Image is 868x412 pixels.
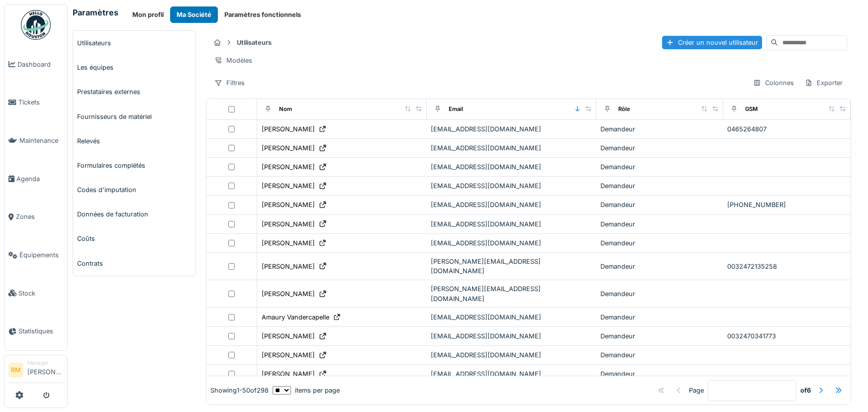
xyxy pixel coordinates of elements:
a: Coûts [73,226,195,251]
div: [EMAIL_ADDRESS][DOMAIN_NAME] [431,312,592,322]
div: [PERSON_NAME] [262,331,315,341]
div: Demandeur [600,312,720,322]
div: Demandeur [600,369,720,379]
div: Demandeur [600,238,720,248]
div: [EMAIL_ADDRESS][DOMAIN_NAME] [431,143,592,153]
div: [PERSON_NAME] [262,219,315,229]
div: Colonnes [749,76,798,90]
div: Demandeur [600,181,720,191]
a: Les équipes [73,55,195,80]
span: Dashboard [17,60,63,69]
div: 0032472135258 [727,262,847,271]
a: Formulaires complétés [73,153,195,178]
div: Demandeur [600,124,720,134]
div: [PERSON_NAME][EMAIL_ADDRESS][DOMAIN_NAME] [431,284,592,303]
div: Showing 1 - 50 of 298 [210,386,269,395]
div: [EMAIL_ADDRESS][DOMAIN_NAME] [431,331,592,341]
div: [EMAIL_ADDRESS][DOMAIN_NAME] [431,219,592,229]
a: Stock [4,274,67,312]
div: [PERSON_NAME] [262,162,315,172]
div: [EMAIL_ADDRESS][DOMAIN_NAME] [431,181,592,191]
div: items per page [273,386,340,395]
div: [EMAIL_ADDRESS][DOMAIN_NAME] [431,124,592,134]
button: Mon profil [126,6,170,23]
a: Contrats [73,251,195,276]
div: [PERSON_NAME] [262,238,315,248]
div: Créer un nouvel utilisateur [662,36,762,49]
span: Agenda [16,174,63,184]
a: Dashboard [4,45,67,84]
div: Nom [279,105,292,113]
div: [EMAIL_ADDRESS][DOMAIN_NAME] [431,200,592,209]
li: [PERSON_NAME] [27,359,63,381]
div: [EMAIL_ADDRESS][DOMAIN_NAME] [431,369,592,379]
div: Page [689,386,704,395]
div: Demandeur [600,262,720,271]
a: Tickets [4,84,67,122]
div: Demandeur [600,143,720,153]
a: Données de facturation [73,202,195,226]
a: Codes d'imputation [73,178,195,202]
div: Manager [27,359,63,367]
a: Relevés [73,129,195,153]
div: Demandeur [600,350,720,360]
div: [EMAIL_ADDRESS][DOMAIN_NAME] [431,350,592,360]
span: Zones [16,212,63,221]
div: [PERSON_NAME] [262,350,315,360]
div: Filtres [210,76,249,90]
div: GSM [745,105,758,113]
div: [PERSON_NAME][EMAIL_ADDRESS][DOMAIN_NAME] [431,257,592,276]
div: Rôle [618,105,630,113]
div: [EMAIL_ADDRESS][DOMAIN_NAME] [431,238,592,248]
strong: of 6 [800,386,811,395]
div: [PERSON_NAME] [262,124,315,134]
li: RM [8,363,23,378]
span: Stock [18,289,63,298]
div: [PERSON_NAME] [262,369,315,379]
h6: Paramètres [73,8,118,17]
button: Ma Société [170,6,218,23]
a: Agenda [4,160,67,198]
span: Équipements [19,250,63,260]
div: Demandeur [600,162,720,172]
div: [EMAIL_ADDRESS][DOMAIN_NAME] [431,162,592,172]
a: Utilisateurs [73,31,195,55]
div: Demandeur [600,289,720,299]
div: Demandeur [600,331,720,341]
div: Modèles [210,53,257,68]
img: Badge_color-CXgf-gQk.svg [21,10,51,40]
span: Statistiques [18,326,63,336]
strong: Utilisateurs [233,38,276,47]
div: [PHONE_NUMBER] [727,200,847,209]
div: Demandeur [600,219,720,229]
div: [PERSON_NAME] [262,289,315,299]
div: 0032470341773 [727,331,847,341]
span: Tickets [18,98,63,107]
div: Exporter [800,76,847,90]
div: 0465264807 [727,124,847,134]
a: Statistiques [4,312,67,351]
a: Équipements [4,236,67,274]
a: Prestataires externes [73,80,195,104]
div: [PERSON_NAME] [262,262,315,271]
div: [PERSON_NAME] [262,143,315,153]
a: Fournisseurs de matériel [73,104,195,129]
a: Maintenance [4,121,67,160]
div: Email [449,105,463,113]
a: RM Manager[PERSON_NAME] [8,359,63,383]
a: Zones [4,198,67,236]
div: [PERSON_NAME] [262,181,315,191]
div: Demandeur [600,200,720,209]
span: Maintenance [19,136,63,145]
div: Amaury Vandercapelle [262,312,329,322]
button: Paramètres fonctionnels [218,6,307,23]
div: [PERSON_NAME] [262,200,315,209]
